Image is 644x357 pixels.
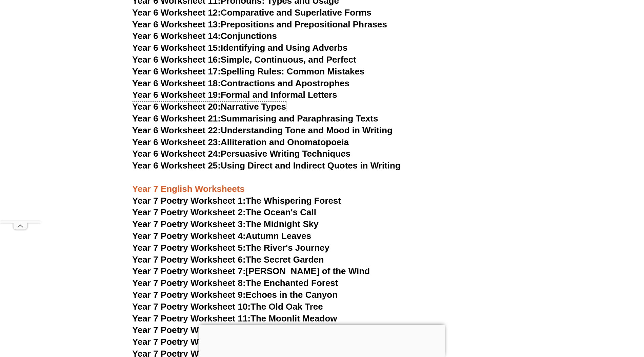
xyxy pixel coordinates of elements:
a: Year 6 Worksheet 14:Conjunctions [132,31,277,41]
span: Year 6 Worksheet 20: [132,102,221,112]
span: Year 7 Poetry Worksheet 2: [132,207,246,217]
span: Year 7 Poetry Worksheet 8: [132,278,246,288]
span: Year 7 Poetry Worksheet 13: [132,337,250,347]
iframe: Advertisement [199,325,445,355]
a: Year 6 Worksheet 21:Summarising and Paraphrasing Texts [132,113,378,124]
a: Year 6 Worksheet 17:Spelling Rules: Common Mistakes [132,66,364,76]
span: Year 7 Poetry Worksheet 1: [132,196,246,206]
span: Year 7 Poetry Worksheet 5: [132,243,246,253]
span: Year 7 Poetry Worksheet 12: [132,325,250,335]
h3: Year 7 English Worksheets [132,172,512,195]
a: Year 6 Worksheet 24:Persuasive Writing Techniques [132,149,350,159]
a: Year 6 Worksheet 20:Narrative Types [132,102,286,112]
a: Year 6 Worksheet 25:Using Direct and Indirect Quotes in Writing [132,160,401,171]
span: Year 6 Worksheet 18: [132,78,221,88]
span: Year 6 Worksheet 23: [132,137,221,147]
span: Year 6 Worksheet 15: [132,43,221,53]
a: Year 7 Poetry Worksheet 4:Autumn Leaves [132,231,311,241]
a: Year 7 Poetry Worksheet 13:The Distant Mountains [132,337,345,347]
span: Year 7 Poetry Worksheet 9: [132,290,246,300]
iframe: Chat Widget [531,281,644,357]
a: Year 6 Worksheet 19:Formal and Informal Letters [132,90,337,100]
a: Year 6 Worksheet 15:Identifying and Using Adverbs [132,43,347,53]
span: Year 6 Worksheet 13: [132,19,221,29]
span: Year 6 Worksheet 12: [132,7,221,18]
a: Year 7 Poetry Worksheet 2:The Ocean's Call [132,207,316,217]
span: Year 6 Worksheet 16: [132,54,221,65]
a: Year 7 Poetry Worksheet 11:The Moonlit Meadow [132,313,337,323]
span: Year 7 Poetry Worksheet 3: [132,219,246,229]
a: Year 7 Poetry Worksheet 6:The Secret Garden [132,254,324,265]
a: Year 6 Worksheet 23:Alliteration and Onomatopoeia [132,137,349,147]
span: Year 7 Poetry Worksheet 4: [132,231,246,241]
a: Year 7 Poetry Worksheet 10:The Old Oak Tree [132,302,323,312]
a: Year 7 Poetry Worksheet 7:[PERSON_NAME] of the Wind [132,266,370,276]
span: Year 6 Worksheet 21: [132,113,221,124]
a: Year 7 Poetry Worksheet 12:The Morning Rain [132,325,325,335]
span: Year 7 Poetry Worksheet 6: [132,254,246,265]
span: Year 6 Worksheet 17: [132,66,221,76]
span: Year 6 Worksheet 24: [132,149,221,159]
a: Year 6 Worksheet 18:Contractions and Apostrophes [132,78,349,88]
span: Year 6 Worksheet 19: [132,90,221,100]
a: Year 7 Poetry Worksheet 9:Echoes in the Canyon [132,290,338,300]
a: Year 7 Poetry Worksheet 8:The Enchanted Forest [132,278,338,288]
a: Year 6 Worksheet 16:Simple, Continuous, and Perfect [132,54,356,65]
span: Year 7 Poetry Worksheet 11: [132,313,250,323]
a: Year 7 Poetry Worksheet 1:The Whispering Forest [132,196,341,206]
a: Year 6 Worksheet 13:Prepositions and Prepositional Phrases [132,19,387,29]
a: Year 7 Poetry Worksheet 5:The River's Journey [132,243,329,253]
span: Year 7 Poetry Worksheet 7: [132,266,246,276]
span: Year 6 Worksheet 25: [132,160,221,171]
a: Year 7 Poetry Worksheet 3:The Midnight Sky [132,219,319,229]
span: Year 6 Worksheet 14: [132,31,221,41]
span: Year 6 Worksheet 22: [132,125,221,135]
a: Year 6 Worksheet 22:Understanding Tone and Mood in Writing [132,125,393,135]
span: Year 7 Poetry Worksheet 10: [132,302,250,312]
a: Year 6 Worksheet 12:Comparative and Superlative Forms [132,7,371,18]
